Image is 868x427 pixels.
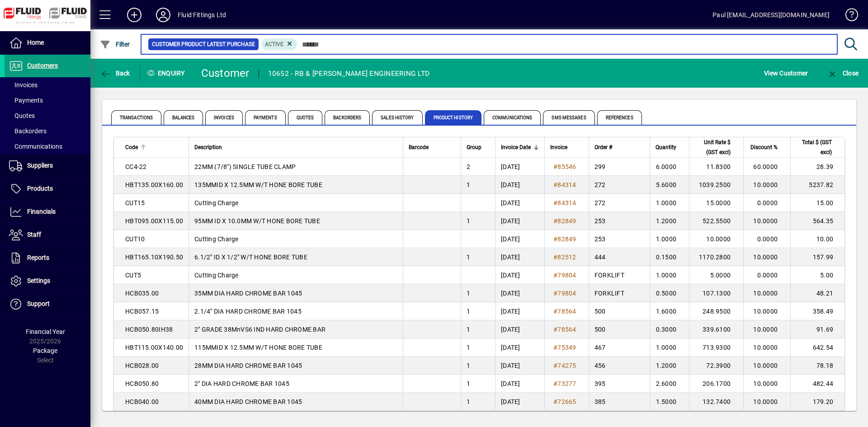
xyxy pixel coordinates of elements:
[557,181,576,188] span: 84314
[550,270,580,280] a: #79804
[557,199,576,206] span: 84314
[557,217,576,225] span: 82849
[9,112,35,119] span: Quotes
[495,375,544,393] td: [DATE]
[194,326,325,333] span: 2" GRADE 38MnVS6 IND HARD CHROME BAR
[695,137,731,157] span: Unit Rate $ (GST excl)
[650,266,689,284] td: 1.0000
[550,397,580,407] a: #72665
[495,302,544,320] td: [DATE]
[125,398,159,405] span: HCB040.00
[589,338,650,357] td: 467
[194,142,397,152] div: Description
[125,272,141,279] span: CUT5
[557,326,576,333] span: 78564
[650,158,689,176] td: 6.0000
[125,163,147,170] span: CC4-22
[689,176,743,194] td: 1039.2500
[589,302,650,320] td: 500
[152,40,255,49] span: Customer Product Latest Purchase
[589,230,650,248] td: 253
[650,194,689,212] td: 1.0000
[194,344,322,351] span: 115MMID X 12.5MM W/T HONE BORE TUBE
[550,343,580,352] a: #75349
[743,375,790,393] td: 10.0000
[689,375,743,393] td: 206.1700
[125,344,183,351] span: HBT115.00X140.00
[594,142,644,152] div: Order #
[194,217,320,225] span: 95MM ID X 10.0MM W/T HONE BORE TUBE
[817,65,868,81] app-page-header-button: Close enquiry
[689,320,743,338] td: 339.6100
[550,142,567,152] span: Invoice
[98,65,132,81] button: Back
[495,357,544,375] td: [DATE]
[27,62,58,69] span: Customers
[656,142,684,152] div: Quantity
[27,277,50,284] span: Settings
[743,338,790,357] td: 10.0000
[205,110,243,125] span: Invoices
[501,142,531,152] span: Invoice Date
[125,217,183,225] span: HBT095.00X115.00
[689,357,743,375] td: 72.3900
[557,308,576,315] span: 78564
[325,110,370,125] span: Backorders
[743,302,790,320] td: 10.0000
[553,199,557,206] span: #
[495,158,544,176] td: [DATE]
[543,110,594,125] span: SMS Messages
[98,36,132,52] button: Filter
[550,288,580,298] a: #79804
[194,181,322,188] span: 135MMID X 12.5MM W/T HONE BORE TUBE
[125,142,183,152] div: Code
[650,284,689,302] td: 0.5000
[467,308,470,315] span: 1
[743,230,790,248] td: 0.0000
[589,194,650,212] td: 272
[125,290,159,297] span: HCB035.00
[467,217,470,225] span: 1
[790,284,844,302] td: 48.21
[790,158,844,176] td: 28.39
[790,320,844,338] td: 91.69
[467,142,490,152] div: Group
[495,338,544,357] td: [DATE]
[656,142,676,152] span: Quantity
[550,234,580,244] a: #82849
[9,81,38,89] span: Invoices
[125,253,183,261] span: HBT165.10X190.50
[650,357,689,375] td: 1.2000
[194,142,222,152] span: Description
[495,176,544,194] td: [DATE]
[194,253,307,261] span: 6.1/2" ID X 1/2" W/T HONE BORE TUBE
[650,212,689,230] td: 1.2000
[749,142,786,152] div: Discount %
[553,272,557,279] span: #
[650,320,689,338] td: 0.3000
[495,320,544,338] td: [DATE]
[695,137,739,157] div: Unit Rate $ (GST excl)
[553,217,557,225] span: #
[467,253,470,261] span: 1
[5,247,90,269] a: Reports
[194,308,302,315] span: 2.1/4" DIA HARD CHROME BAR 1045
[372,110,422,125] span: Sales History
[120,7,149,23] button: Add
[495,230,544,248] td: [DATE]
[650,302,689,320] td: 1.6000
[743,357,790,375] td: 10.0000
[5,270,90,292] a: Settings
[553,253,557,261] span: #
[839,2,857,31] a: Knowledge Base
[589,212,650,230] td: 253
[589,266,650,284] td: FORKLIFT
[194,380,289,387] span: 2" DIA HARD CHROME BAR 1045
[27,231,41,238] span: Staff
[268,66,430,81] div: 10652 - RB & [PERSON_NAME] ENGINEERING LTD
[650,248,689,266] td: 0.1500
[790,393,844,411] td: 179.20
[750,142,778,152] span: Discount %
[790,302,844,320] td: 358.49
[790,176,844,194] td: 5237.82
